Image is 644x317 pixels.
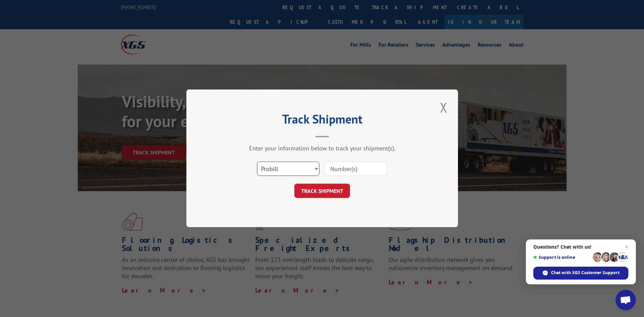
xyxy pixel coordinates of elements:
span: Chat with XGS Customer Support [551,270,620,276]
div: Enter your information below to track your shipment(s). [220,145,424,152]
a: Open chat [615,290,636,310]
h2: Track Shipment [220,114,424,127]
span: Support is online [533,255,590,260]
input: Number(s) [325,162,387,176]
button: Close modal [438,98,449,117]
span: Chat with XGS Customer Support [533,267,628,280]
button: TRACK SHIPMENT [294,184,350,198]
span: Questions? Chat with us! [533,244,628,250]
